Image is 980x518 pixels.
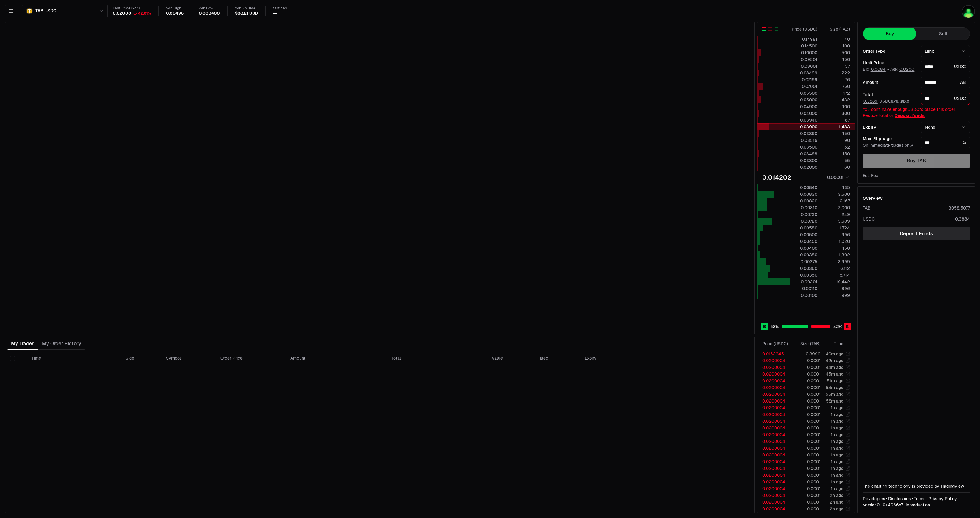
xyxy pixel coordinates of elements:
time: 2h ago [830,506,843,512]
span: TAB [35,8,43,14]
div: 100 [823,104,850,110]
div: 6,112 [823,265,850,271]
div: USDC [921,92,970,105]
td: 0.0001 [792,499,821,505]
time: 1h ago [831,452,843,458]
time: 2h ago [830,493,843,498]
div: 1,302 [823,252,850,258]
td: 0.0001 [792,404,821,411]
div: 896 [823,285,850,292]
time: 1h ago [831,412,843,417]
time: 1h ago [831,445,843,451]
td: 0.0001 [792,492,821,499]
td: 0.0001 [792,391,821,398]
div: Last Price (24h) [113,6,151,11]
a: Developers [863,496,885,502]
td: 0.0200004 [757,411,792,418]
td: 0.0001 [792,452,821,458]
div: 0.014202 [762,173,791,182]
span: 42 % [833,323,842,330]
div: 0.00100 [790,292,817,298]
time: 58m ago [826,398,843,404]
div: 62 [823,144,850,150]
div: 0.00380 [790,252,817,258]
div: 2,167 [823,198,850,204]
div: 0.00730 [790,211,817,217]
td: 0.0200004 [757,499,792,505]
td: 0.0200004 [757,425,792,431]
td: 0.0200004 [757,377,792,384]
td: 0.3999 [792,350,821,357]
div: 0.00580 [790,225,817,231]
button: Select all [10,356,15,361]
div: 0.03300 [790,157,817,164]
div: 0.05000 [790,97,817,103]
div: 37 [823,63,850,69]
div: 3058.5077 [948,205,970,211]
th: Order Price [216,350,285,366]
div: 135 [823,184,850,191]
td: 0.0200004 [757,505,792,512]
span: B [763,323,766,330]
div: 0.008400 [199,11,220,16]
div: 1,483 [823,124,850,130]
div: USDC [863,216,875,222]
td: 0.0001 [792,384,821,391]
time: 1h ago [831,486,843,491]
td: 0.0200004 [757,391,792,398]
td: 0.0200004 [757,485,792,492]
button: 0.3885 [863,99,878,104]
button: Buy [863,28,916,40]
div: 60 [823,164,850,170]
time: 1h ago [831,425,843,431]
a: TradingView [940,483,964,489]
div: 0.00500 [790,232,817,238]
div: Mkt cap [273,6,287,11]
td: 0.0001 [792,377,821,384]
div: 0.00375 [790,259,817,265]
th: Expiry [580,350,670,366]
div: 2,000 [823,205,850,211]
div: 0.04900 [790,104,817,110]
div: 0.14981 [790,36,817,42]
div: % [921,136,970,149]
div: 150 [823,245,850,251]
div: Size ( TAB ) [823,26,850,32]
time: 1h ago [831,418,843,424]
div: 0.03498 [790,151,817,157]
th: Amount [285,350,386,366]
td: 0.0200004 [757,478,792,485]
div: 0.09001 [790,63,817,69]
button: 0.00001 [825,174,850,181]
td: 0.0001 [792,398,821,404]
div: Max. Slippage [863,137,916,141]
div: Price ( USDC ) [790,26,817,32]
time: 40m ago [826,351,843,357]
td: 0.0001 [792,371,821,377]
div: Overview [863,195,883,201]
a: Privacy Policy [929,496,957,502]
div: 1,020 [823,238,850,244]
a: Disclosures [888,496,911,502]
div: 249 [823,211,850,217]
td: 0.0200004 [757,431,792,438]
div: Total [863,93,916,97]
div: 432 [823,97,850,103]
div: 0.00720 [790,218,817,224]
div: Price ( USDC ) [762,341,792,347]
td: 0.0200004 [757,418,792,425]
div: 3,609 [823,218,850,224]
div: 0.08499 [790,70,817,76]
div: 0.00820 [790,198,817,204]
div: 0.00830 [790,191,817,197]
span: Bid - [863,67,889,72]
div: 0.00301 [790,279,817,285]
div: 0.07199 [790,77,817,83]
td: 0.0200004 [757,371,792,377]
div: 19,442 [823,279,850,285]
div: 0.02000 [790,164,817,170]
a: Deposit funds [895,113,925,118]
th: Side [121,350,161,366]
div: 0.14500 [790,43,817,49]
span: 4066d710de59a424e6e27f6bfe24bfea9841ec22 [888,502,905,508]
